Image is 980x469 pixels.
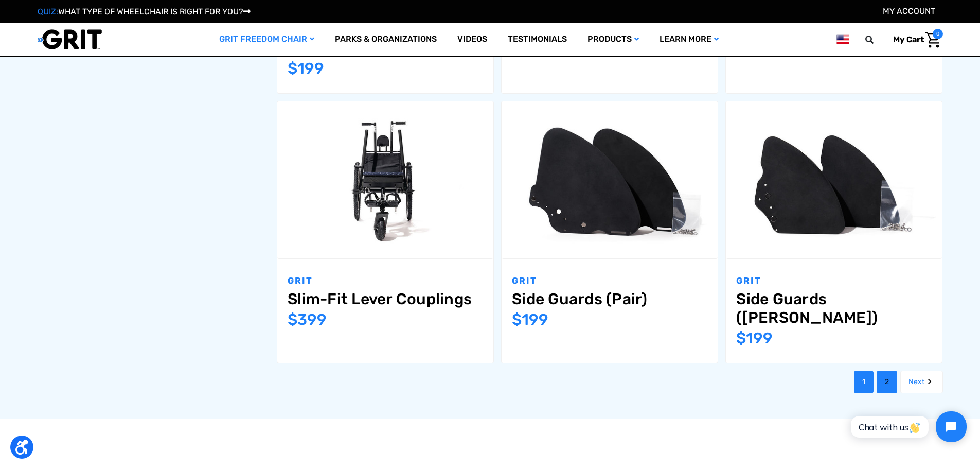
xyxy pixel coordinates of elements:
[854,371,874,393] a: Page 1 of 2
[277,108,493,252] img: Slim-Fit Lever Couplings
[502,108,718,252] img: GRIT Side Guards: pair of side guards and hardware to attach to GRIT Freedom Chair, to protect cl...
[933,29,943,39] span: 0
[288,274,483,288] p: GRIT
[325,23,447,56] a: Parks & Organizations
[649,23,729,56] a: Learn More
[38,7,251,16] a: QUIZ:WHAT TYPE OF WHEELCHAIR IS RIGHT FOR YOU?
[277,101,493,258] a: Slim-Fit Lever Couplings,$399.00
[836,33,849,46] img: us.png
[512,274,707,288] p: GRIT
[870,29,885,50] input: Search
[512,290,707,308] a: Side Guards (Pair),$199.00
[726,101,942,258] a: Side Guards (GRIT Jr.),$199.00
[883,6,935,16] a: Account
[877,371,897,393] a: Page 2 of 2
[900,371,943,393] a: Next
[497,23,577,56] a: Testimonials
[209,23,325,56] a: GRIT Freedom Chair
[288,290,483,308] a: Slim-Fit Lever Couplings,$399.00
[38,7,58,16] span: QUIZ:
[925,32,940,48] img: Cart
[726,108,942,252] img: GRIT Junior Side Guards: pair of side guards and hardware to attach to GRIT Junior, to protect cl...
[447,23,497,56] a: Videos
[288,310,327,329] span: $399
[736,274,932,288] p: GRIT
[502,101,718,258] a: Side Guards (Pair),$199.00
[893,34,924,44] span: My Cart
[736,41,776,59] span: $249
[577,23,649,56] a: Products
[840,403,975,451] iframe: Tidio Chat
[512,310,548,329] span: $199
[288,59,324,78] span: $199
[38,29,102,50] img: GRIT All-Terrain Wheelchair and Mobility Equipment
[512,41,551,59] span: $399
[736,290,932,327] a: Side Guards (GRIT Jr.),$199.00
[265,371,943,393] nav: pagination
[736,329,773,348] span: $199
[885,29,943,50] a: Cart with 0 items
